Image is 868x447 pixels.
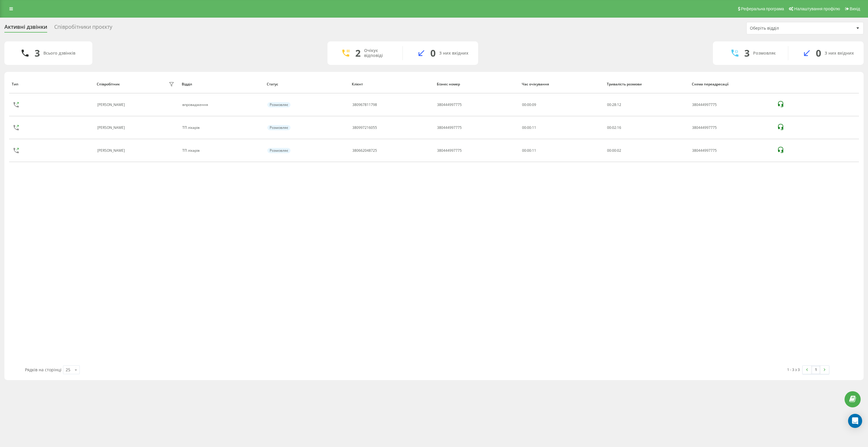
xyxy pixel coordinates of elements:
span: 12 [617,102,621,107]
span: 02 [617,148,621,153]
div: впровадження [182,103,261,107]
div: 25 [66,367,70,373]
span: 16 [617,125,621,130]
span: Рядків на сторінці [25,367,62,372]
div: Тип [12,82,91,86]
div: 3 [744,48,750,59]
div: 3 [35,48,40,59]
a: 1 [811,366,820,374]
div: Тривалість розмови [607,82,686,86]
div: Схема переадресації [692,82,771,86]
div: З них вхідних [825,51,854,56]
div: 0 [430,48,436,59]
div: [PERSON_NAME] [97,103,126,107]
div: Всього дзвінків [43,51,75,56]
div: Очікує відповіді [364,48,394,58]
span: 00 [607,125,611,130]
div: Клієнт [352,82,431,86]
div: 00:00:11 [522,149,601,153]
div: Співробітники проєкту [54,24,112,33]
div: З них вхідних [439,51,468,56]
div: Open Intercom Messenger [848,414,862,428]
div: 380444997775 [437,103,462,107]
div: [PERSON_NAME] [97,149,126,153]
div: Розмовляє [267,125,291,130]
span: Реферальна програма [741,6,784,11]
span: 02 [612,125,616,130]
div: Час очікування [522,82,601,86]
div: 00:00:09 [522,103,601,107]
div: 1 - 3 з 3 [787,367,800,372]
div: ТП лікарів [182,126,261,130]
div: : : [607,126,621,130]
div: 380444997775 [692,126,771,130]
div: Відділ [182,82,261,86]
div: [PERSON_NAME] [97,126,126,130]
div: Розмовляє [267,148,291,153]
div: 380662048725 [352,149,377,153]
div: Оберіть відділ [750,26,820,31]
div: : : [607,149,621,153]
div: 380444997775 [437,126,462,130]
div: Розмовляє [267,102,291,107]
div: 2 [355,48,361,59]
div: 380444997775 [692,103,771,107]
div: 380967811798 [352,103,377,107]
div: : : [607,103,621,107]
div: Співробітник [97,82,120,86]
div: 380997216055 [352,126,377,130]
div: Бізнес номер [437,82,516,86]
div: Активні дзвінки [4,24,47,33]
div: 0 [816,48,821,59]
div: 380444997775 [437,149,462,153]
div: 380444997775 [692,149,771,153]
span: 00 [607,102,611,107]
div: 00:00:11 [522,126,601,130]
div: ТП лікарів [182,149,261,153]
span: 00 [612,148,616,153]
div: Статус [267,82,346,86]
div: Розмовляє [753,51,776,56]
span: 00 [607,148,611,153]
span: 28 [612,102,616,107]
span: Налаштування профілю [794,6,840,11]
span: Вихід [850,6,860,11]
